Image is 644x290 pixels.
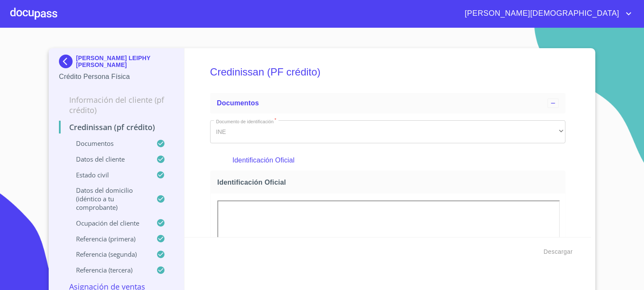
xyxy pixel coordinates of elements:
button: account of current user [458,7,634,20]
span: Identificación Oficial [217,178,562,187]
p: Datos del domicilio (idéntico a tu comprobante) [59,186,156,212]
p: [PERSON_NAME] LEIPHY [PERSON_NAME] [76,55,174,68]
p: Identificación Oficial [232,155,543,165]
button: Descargar [540,244,576,260]
p: Documentos [59,139,156,148]
p: Referencia (primera) [59,235,156,243]
div: Documentos [210,93,565,113]
p: Datos del cliente [59,155,156,163]
h5: Credinissan (PF crédito) [210,55,565,90]
p: Ocupación del Cliente [59,219,156,227]
span: Descargar [544,246,573,257]
p: Credinissan (PF crédito) [59,122,174,132]
p: Estado Civil [59,171,156,179]
div: INE [210,120,565,143]
span: [PERSON_NAME][DEMOGRAPHIC_DATA] [458,7,624,20]
img: Docupass spot blue [59,55,76,68]
p: Información del cliente (PF crédito) [59,95,174,115]
div: [PERSON_NAME] LEIPHY [PERSON_NAME] [59,55,174,72]
p: Referencia (segunda) [59,250,156,258]
span: Documentos [217,99,259,107]
p: Crédito Persona Física [59,72,174,82]
p: Referencia (tercera) [59,266,156,274]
